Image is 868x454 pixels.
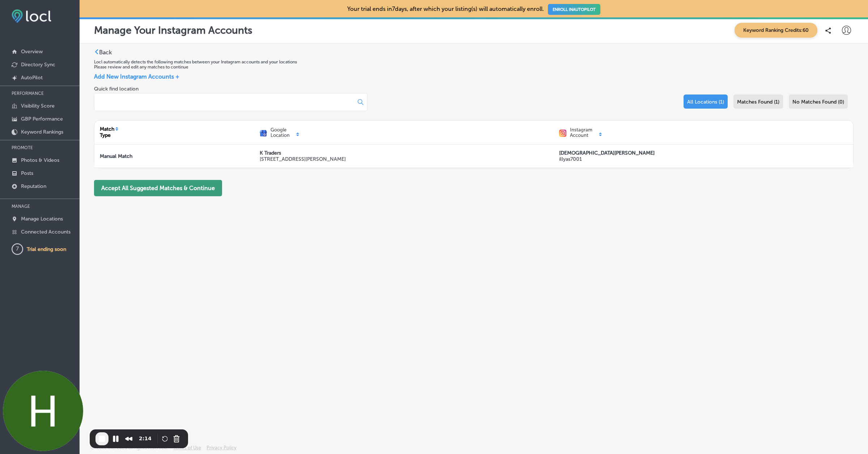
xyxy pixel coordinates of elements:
p: Your trial ends in 7 days, after which your listing(s) will automatically enroll. [347,5,600,12]
a: Back [94,49,112,56]
span: Keyword Ranking Credits: 60 [735,23,817,38]
span: Add New Instagram Accounts + [94,73,179,80]
label: Back [99,49,112,56]
text: 7 [16,245,19,252]
p: Overview [21,49,43,55]
p: AutoPilot [21,75,43,81]
p: Trial ending soon [27,246,66,252]
p: Connected Accounts [21,229,71,235]
p: Locl automatically detects the following matches between your Instagram accounts and your locations [94,59,854,64]
p: Manage Your Instagram Accounts [94,24,252,36]
p: Photos & Videos [21,157,59,163]
a: Privacy Policy [207,445,237,454]
p: [STREET_ADDRESS][PERSON_NAME] [260,156,346,162]
strong: K Traders [260,150,281,156]
span: Matches Found (1) [737,99,779,105]
p: illyas7001 [559,156,655,162]
p: Visibility Score [21,103,55,109]
p: Instagram Account [570,127,592,138]
p: Posts [21,170,33,176]
a: Terms of Use [173,445,201,454]
a: ENROLL INAUTOPILOT [548,4,600,15]
p: Manage Locations [21,216,63,222]
div: Match Type [100,126,114,138]
span: No Matches Found (0) [792,99,844,105]
p: GBP Performance [21,116,63,122]
span: All Locations (1) [687,99,724,105]
button: Accept All Suggested Matches & Continue [94,180,222,196]
p: Keyword Rankings [21,129,63,135]
img: fda3e92497d09a02dc62c9cd864e3231.png [12,9,51,23]
p: Google Location [271,127,290,138]
p: Manual Match [100,153,132,159]
strong: [DEMOGRAPHIC_DATA][PERSON_NAME] [559,150,655,156]
p: Directory Sync [21,62,55,68]
p: Reputation [21,183,46,189]
label: Quick find location [94,86,367,92]
p: Please review and edit any matches to continue [94,64,854,70]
